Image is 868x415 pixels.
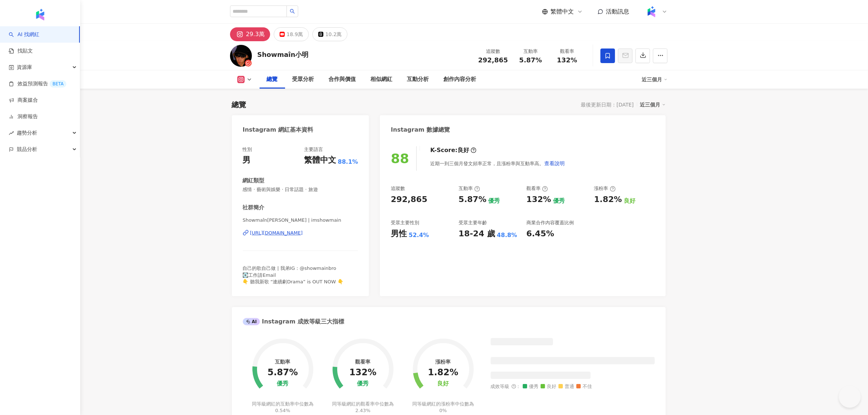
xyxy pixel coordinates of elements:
[553,197,565,205] div: 優秀
[243,126,314,134] div: Instagram 網紅基本資料
[17,125,37,141] span: 趨勢分析
[243,155,251,166] div: 男
[325,29,342,39] div: 10.2萬
[243,186,358,193] span: 感情 · 藝術與娛樂 · 日常話題 · 旅遊
[287,29,303,39] div: 18.9萬
[430,146,476,154] div: K-Score :
[459,228,495,240] div: 18-24 歲
[839,386,861,408] iframe: Help Scout Beacon - Open
[349,368,376,378] div: 132%
[491,384,655,389] div: 成效等級 ：
[594,185,616,192] div: 漲粉率
[355,359,371,365] div: 觀看率
[290,9,295,14] span: search
[497,231,517,239] div: 48.8%
[624,197,635,205] div: 良好
[459,185,480,192] div: 互動率
[304,146,323,153] div: 主要語言
[243,217,358,224] span: Showmaîn[PERSON_NAME] | imshowmain
[526,220,574,226] div: 商業合作內容覆蓋比例
[606,8,630,15] span: 活動訊息
[581,102,634,108] div: 最後更新日期：[DATE]
[544,156,565,171] button: 查看說明
[444,75,476,84] div: 創作內容分析
[267,75,278,84] div: 總覽
[576,384,592,389] span: 不佳
[243,177,265,185] div: 網紅類型
[9,47,33,55] a: 找貼文
[274,27,309,41] button: 18.9萬
[17,59,32,75] span: 資源庫
[312,27,347,41] button: 10.2萬
[526,194,551,205] div: 132%
[9,31,39,38] a: searchAI 找網紅
[329,75,356,84] div: 合作與價值
[355,408,370,413] span: 2.43%
[391,126,450,134] div: Instagram 數據總覽
[9,97,38,104] a: 商案媒合
[488,197,500,205] div: 優秀
[331,401,395,414] div: 同等級網紅的觀看率中位數為
[439,408,447,413] span: 0%
[257,50,309,59] div: Showmaîn小明
[243,146,252,153] div: 性別
[517,48,545,55] div: 互動率
[232,100,246,110] div: 總覽
[523,384,539,389] span: 優秀
[411,401,475,414] div: 同等級網紅的漲粉率中位數為
[435,359,451,365] div: 漲粉率
[478,56,508,64] span: 292,865
[557,57,577,64] span: 132%
[558,384,575,389] span: 普通
[357,380,369,387] div: 優秀
[243,318,344,326] div: Instagram 成效等級三大指標
[544,160,565,166] span: 查看說明
[243,204,265,212] div: 社群簡介
[243,318,260,325] div: AI
[407,75,429,84] div: 互動分析
[371,75,393,84] div: 相似網紅
[17,141,37,158] span: 競品分析
[645,5,658,19] img: Kolr%20app%20icon%20%281%29.png
[391,228,407,240] div: 男性
[553,48,581,55] div: 觀看率
[338,158,358,166] span: 88.1%
[519,57,542,64] span: 5.87%
[458,146,469,154] div: 良好
[459,194,486,205] div: 5.87%
[478,48,508,55] div: 追蹤數
[594,194,622,205] div: 1.82%
[34,9,46,20] img: logo icon
[268,368,298,378] div: 5.87%
[292,75,314,84] div: 受眾分析
[9,113,38,120] a: 洞察報告
[642,74,667,85] div: 近三個月
[246,29,265,39] div: 29.3萬
[9,80,66,88] a: 效益預測報告BETA
[275,408,290,413] span: 0.54%
[409,231,429,239] div: 52.4%
[526,185,548,192] div: 觀看率
[459,220,487,226] div: 受眾主要年齡
[541,384,557,389] span: 良好
[230,45,252,67] img: KOL Avatar
[526,228,554,240] div: 6.45%
[251,401,315,414] div: 同等級網紅的互動率中位數為
[391,185,405,192] div: 追蹤數
[275,359,290,365] div: 互動率
[551,8,574,16] span: 繁體中文
[391,220,419,226] div: 受眾主要性別
[277,380,288,387] div: 優秀
[243,265,343,284] span: 自己的歌自己做 | 我弟IG：@showmainbro 💽工作請Email 👇 聽我新歌 “連續劇Drama” is OUT NOW 👇
[428,368,458,378] div: 1.82%
[243,230,358,236] a: [URL][DOMAIN_NAME]
[230,27,270,41] button: 29.3萬
[304,155,336,166] div: 繁體中文
[391,151,409,166] div: 88
[640,100,666,109] div: 近三個月
[9,131,14,136] span: rise
[437,380,449,387] div: 良好
[430,156,565,171] div: 近期一到三個月發文頻率正常，且漲粉率與互動率高。
[250,230,303,236] div: [URL][DOMAIN_NAME]
[391,194,427,205] div: 292,865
